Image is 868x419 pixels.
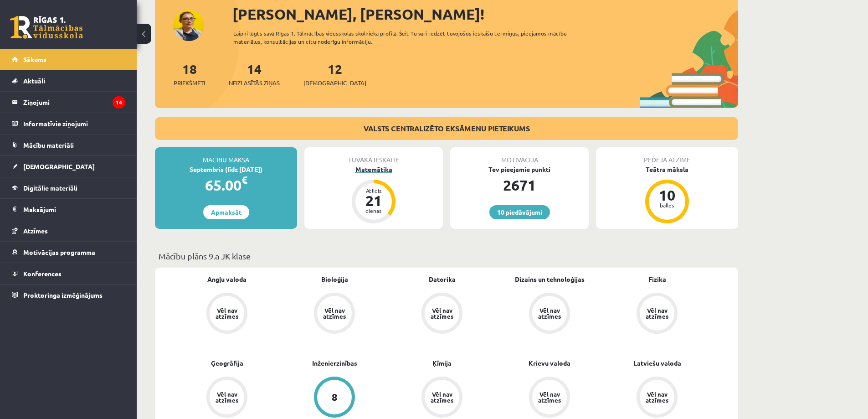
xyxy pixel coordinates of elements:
[648,274,666,284] a: Fizika
[23,92,125,113] legend: Ziņojumi
[229,61,280,88] a: 14Neizlasītās ziņas
[214,307,240,319] div: Vēl nav atzīmes
[537,391,562,403] div: Vēl nav atzīmes
[432,358,452,368] a: Ķīmija
[429,307,455,319] div: Vēl nav atzīmes
[23,248,95,256] span: Motivācijas programma
[211,358,243,368] a: Ģeogrāfija
[633,358,681,368] a: Latviešu valoda
[529,358,570,368] a: Krievu valoda
[496,293,603,336] a: Vēl nav atzīmes
[322,307,347,319] div: Vēl nav atzīmes
[12,199,125,220] a: Maksājumi
[515,274,585,284] a: Dizains un tehnoloģijas
[388,293,496,336] a: Vēl nav atzīmes
[450,165,589,174] div: Tev pieejamie punkti
[214,391,240,403] div: Vēl nav atzīmes
[12,177,125,198] a: Digitālie materiāli
[304,147,443,165] div: Tuvākā ieskaite
[596,165,738,225] a: Teātra māksla 10 balles
[113,96,125,109] i: 14
[12,263,125,284] a: Konferences
[155,165,297,174] div: Septembris (līdz [DATE])
[596,147,738,165] div: Pēdējā atzīme
[312,358,357,368] a: Inženierzinības
[303,78,366,88] span: [DEMOGRAPHIC_DATA]
[232,3,738,25] div: [PERSON_NAME], [PERSON_NAME]!
[537,307,562,319] div: Vēl nav atzīmes
[596,165,738,174] div: Teātra māksla
[233,29,583,46] div: Laipni lūgts savā Rīgas 1. Tālmācības vidusskolas skolnieka profilā. Šeit Tu vari redzēt tuvojošo...
[23,162,95,171] span: [DEMOGRAPHIC_DATA]
[12,242,125,263] a: Motivācijas programma
[304,165,443,174] div: Matemātika
[603,293,711,336] a: Vēl nav atzīmes
[332,392,338,402] div: 8
[174,78,205,88] span: Priekšmeti
[360,193,387,208] div: 21
[360,188,387,193] div: Atlicis
[12,156,125,177] a: [DEMOGRAPHIC_DATA]
[12,113,125,134] a: Informatīvie ziņojumi
[12,70,125,91] a: Aktuāli
[173,293,281,336] a: Vēl nav atzīmes
[644,391,670,403] div: Vēl nav atzīmes
[23,227,48,235] span: Atzīmes
[281,293,388,336] a: Vēl nav atzīmes
[12,134,125,155] a: Mācību materiāli
[12,220,125,241] a: Atzīmes
[304,165,443,225] a: Matemātika Atlicis 21 dienas
[12,49,125,70] a: Sākums
[360,208,387,213] div: dienas
[10,16,83,39] a: Rīgas 1. Tālmācības vidusskola
[23,55,46,63] span: Sākums
[174,61,205,88] a: 18Priekšmeti
[23,113,125,134] legend: Informatīvie ziņojumi
[429,274,456,284] a: Datorika
[653,188,681,202] div: 10
[241,173,247,186] span: €
[23,291,103,299] span: Proktoringa izmēģinājums
[450,174,589,196] div: 2671
[23,184,77,192] span: Digitālie materiāli
[653,202,681,208] div: balles
[203,205,249,219] a: Apmaksāt
[429,391,455,403] div: Vēl nav atzīmes
[207,274,247,284] a: Angļu valoda
[12,285,125,305] a: Proktoringa izmēģinājums
[364,124,530,133] a: VALSTS CENTRALIZĒTO EKSĀMENU PIETEIKUMS
[303,61,366,88] a: 12[DEMOGRAPHIC_DATA]
[155,147,297,165] div: Mācību maksa
[12,92,125,113] a: Ziņojumi14
[450,147,589,165] div: Motivācija
[159,250,734,262] p: Mācību plāns 9.a JK klase
[23,141,74,149] span: Mācību materiāli
[23,77,45,85] span: Aktuāli
[489,205,550,219] a: 10 piedāvājumi
[23,269,62,278] span: Konferences
[23,199,125,220] legend: Maksājumi
[229,78,280,88] span: Neizlasītās ziņas
[321,274,348,284] a: Bioloģija
[155,174,297,196] div: 65.00
[644,307,670,319] div: Vēl nav atzīmes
